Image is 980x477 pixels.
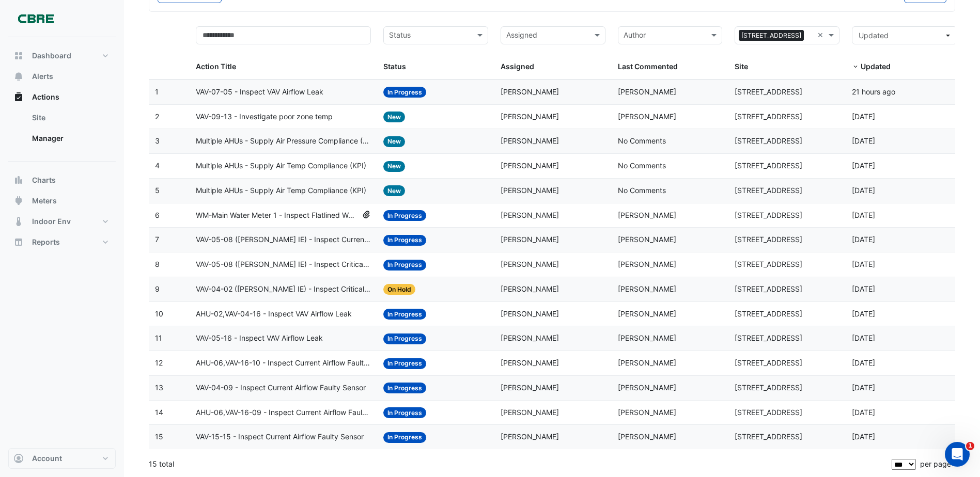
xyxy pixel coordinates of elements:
span: per page [920,459,951,468]
span: 11 [155,333,162,342]
span: [STREET_ADDRESS] [735,161,802,170]
button: Meters [8,190,116,211]
span: 15 [155,432,163,441]
span: Assigned [501,62,534,71]
span: [PERSON_NAME] [501,383,559,392]
span: 2025-09-24T11:45:07.300 [852,161,875,170]
span: [STREET_ADDRESS] [735,87,802,96]
span: No Comments [618,136,666,145]
span: [PERSON_NAME] [501,112,559,121]
span: 7 [155,235,159,244]
span: VAV-05-08 ([PERSON_NAME] IE) - Inspect Current Airflow Faulty Sensor [196,234,371,246]
span: Meters [32,196,57,206]
span: [PERSON_NAME] [501,235,559,244]
span: [PERSON_NAME] [618,112,676,121]
span: 1 [155,87,159,96]
span: Action Title [196,62,236,71]
span: 2025-08-25T11:31:13.380 [852,235,875,244]
app-icon: Meters [13,196,24,206]
span: [PERSON_NAME] [501,333,559,342]
button: Indoor Env [8,211,116,232]
span: Alerts [32,71,53,82]
span: 2025-09-08T17:32:22.222 [852,211,875,219]
span: [STREET_ADDRESS] [735,260,802,268]
span: 2025-06-10T13:06:43.414 [852,358,875,367]
span: [STREET_ADDRESS] [735,408,802,417]
span: VAV-04-09 - Inspect Current Airflow Faulty Sensor [196,382,366,394]
span: Actions [32,92,59,102]
span: 2025-10-02T14:46:17.052 [852,87,895,96]
span: [PERSON_NAME] [618,284,676,293]
span: In Progress [383,383,426,393]
button: Actions [8,87,116,107]
span: [STREET_ADDRESS] [739,30,804,41]
a: Manager [24,128,116,149]
span: [PERSON_NAME] [618,235,676,244]
span: 2025-08-25T11:24:30.747 [852,260,875,268]
span: 2025-09-30T17:16:59.323 [852,112,875,121]
span: [PERSON_NAME] [501,284,559,293]
span: In Progress [383,358,426,369]
span: 2025-06-12T14:16:38.134 [852,333,875,342]
span: [STREET_ADDRESS] [735,112,802,121]
span: No Comments [618,161,666,170]
span: 2025-09-29T14:53:19.504 [852,136,875,145]
iframe: Intercom live chat [945,442,970,467]
span: [STREET_ADDRESS] [735,383,802,392]
span: [STREET_ADDRESS] [735,333,802,342]
span: In Progress [383,87,426,98]
span: VAV-09-13 - Investigate poor zone temp [196,111,333,123]
span: VAV-15-15 - Inspect Current Airflow Faulty Sensor [196,431,364,443]
span: [PERSON_NAME] [501,309,559,318]
span: AHU-06,VAV-16-09 - Inspect Current Airflow Faulty Sensor [196,407,371,419]
span: Updated [859,31,889,40]
div: 15 total [149,451,890,477]
span: Multiple AHUs - Supply Air Temp Compliance (KPI) [196,160,366,172]
span: No Comments [618,186,666,195]
span: [STREET_ADDRESS] [735,136,802,145]
button: Account [8,448,116,469]
span: WM-Main Water Meter 1 - Inspect Flatlined Water Sub-Meter [196,210,357,221]
span: In Progress [383,260,426,271]
span: VAV-05-08 ([PERSON_NAME] IE) - Inspect Critical Sensor Broken [196,259,371,271]
span: In Progress [383,333,426,344]
span: 10 [155,309,163,318]
span: 2 [155,112,159,121]
span: In Progress [383,309,426,320]
span: [STREET_ADDRESS] [735,358,802,367]
span: [PERSON_NAME] [618,358,676,367]
span: [STREET_ADDRESS] [735,432,802,441]
span: [PERSON_NAME] [501,260,559,268]
span: VAV-04-02 ([PERSON_NAME] IE) - Inspect Critical Sensor Broken [196,283,371,295]
span: 2025-05-07T11:12:02.057 [852,432,875,441]
span: 2025-09-24T11:39:22.590 [852,186,875,195]
span: 2025-06-12T14:42:59.896 [852,284,875,293]
span: [STREET_ADDRESS] [735,235,802,244]
button: Alerts [8,66,116,87]
span: [PERSON_NAME] [618,383,676,392]
span: Dashboard [32,51,71,61]
span: [PERSON_NAME] [618,333,676,342]
span: [PERSON_NAME] [618,260,676,268]
span: 2025-05-07T11:12:27.598 [852,408,875,417]
span: 14 [155,408,163,417]
span: [PERSON_NAME] [501,432,559,441]
span: VAV-05-16 - Inspect VAV Airflow Leak [196,332,323,344]
span: [STREET_ADDRESS] [735,211,802,219]
span: New [383,136,405,147]
span: VAV-07-05 - Inspect VAV Airflow Leak [196,86,323,98]
span: Charts [32,175,56,185]
span: On Hold [383,284,415,295]
span: 3 [155,136,160,145]
button: Charts [8,170,116,190]
span: In Progress [383,235,426,246]
a: Site [24,107,116,128]
span: [PERSON_NAME] [618,408,676,417]
app-icon: Dashboard [13,51,24,61]
span: Status [383,62,406,71]
span: [PERSON_NAME] [501,87,559,96]
span: [PERSON_NAME] [501,186,559,195]
span: Clear [817,29,826,41]
span: 6 [155,211,160,219]
span: [PERSON_NAME] [501,358,559,367]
